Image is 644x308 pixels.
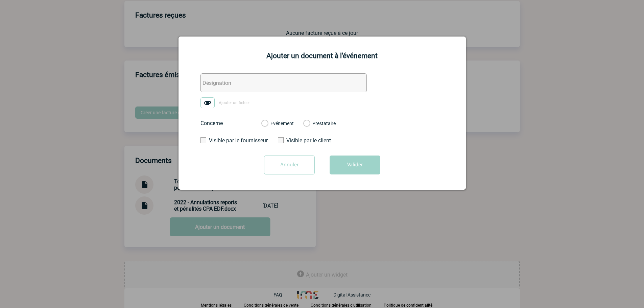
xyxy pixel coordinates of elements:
label: Concerne [200,120,255,126]
label: Visible par le fournisseur [200,137,263,144]
label: Evénement [261,121,268,127]
input: Annuler [264,156,315,174]
label: Prestataire [303,121,310,127]
label: Visible par le client [278,137,340,144]
span: Ajouter un fichier [219,100,250,105]
input: Désignation [200,73,367,92]
button: Valider [330,156,380,174]
h2: Ajouter un document à l'événement [187,52,457,60]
